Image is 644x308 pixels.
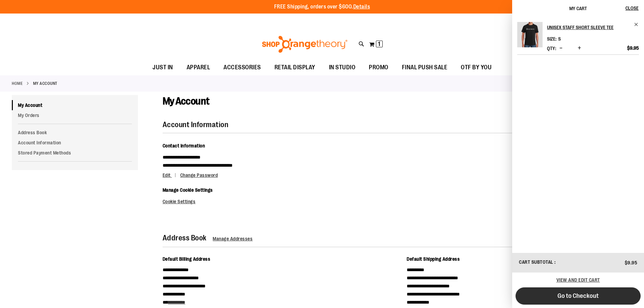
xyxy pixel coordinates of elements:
[556,277,600,283] a: View and edit cart
[353,4,370,10] a: Details
[329,60,356,75] span: IN STUDIO
[519,259,553,265] span: Cart Subtotal
[547,46,556,51] label: Qty
[378,41,380,47] span: 1
[152,60,173,75] span: JUST IN
[268,60,322,75] a: RETAIL DISPLAY
[12,100,138,110] a: My Account
[163,234,207,242] strong: Address Book
[187,60,210,75] span: APPAREL
[625,5,639,11] span: Close
[454,60,498,75] a: OTF BY YOU
[547,22,630,33] h2: Unisex Staff Short Sleeve Tee
[557,292,599,300] span: Go to Checkout
[547,36,556,42] dt: Size
[461,60,492,75] span: OTF BY YOU
[625,260,638,265] span: $9.95
[12,110,138,120] a: My Orders
[407,256,460,262] span: Default Shipping Address
[576,45,583,52] button: Increase product quantity
[558,45,564,52] button: Decrease product quantity
[146,60,180,75] a: JUST IN
[12,80,23,87] a: Home
[558,36,561,42] span: S
[163,199,196,204] a: Cookie Settings
[213,236,253,241] a: Manage Addresses
[634,22,639,27] a: Remove item
[402,60,448,75] span: FINAL PUSH SALE
[395,60,454,75] a: FINAL PUSH SALE
[517,22,639,55] li: Product
[369,60,388,75] span: PROMO
[12,138,138,148] a: Account Information
[163,95,210,107] span: My Account
[180,172,218,178] a: Change Password
[163,120,229,129] strong: Account Information
[516,287,641,305] button: Go to Checkout
[322,60,362,75] a: IN STUDIO
[163,172,179,178] a: Edit
[12,127,138,138] a: Address Book
[627,45,639,51] span: $9.95
[12,148,138,158] a: Stored Payment Methods
[223,60,261,75] span: ACCESSORIES
[163,143,205,148] span: Contact Information
[163,172,171,178] span: Edit
[517,22,543,47] img: Unisex Staff Short Sleeve Tee
[163,256,211,262] span: Default Billing Address
[217,60,268,75] a: ACCESSORIES
[275,60,315,75] span: RETAIL DISPLAY
[180,60,217,75] a: APPAREL
[261,36,349,53] img: Shop Orangetheory
[163,187,213,193] span: Manage Cookie Settings
[517,22,543,52] a: Unisex Staff Short Sleeve Tee
[569,6,587,11] span: My Cart
[274,3,370,11] p: FREE Shipping, orders over $600.
[33,80,57,87] strong: My Account
[362,60,395,75] a: PROMO
[547,22,639,33] a: Unisex Staff Short Sleeve Tee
